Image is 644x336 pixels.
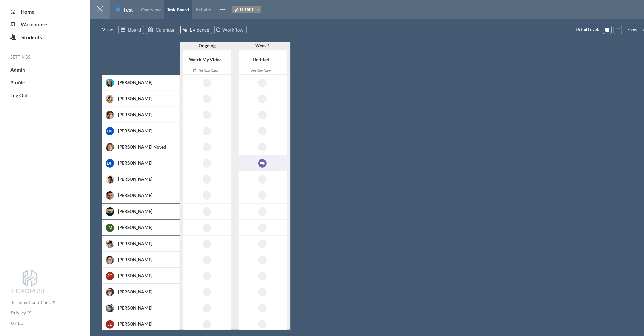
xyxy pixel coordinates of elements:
[16,34,42,40] a: Students
[118,95,173,102] div: Brooklyn Fisher
[11,300,55,305] a: Terms & Conditions
[190,27,209,33] span: Evidence
[102,26,116,34] span: View :
[118,240,173,247] div: Jacob Jones
[195,7,211,12] span: Activity
[107,225,112,230] span: IM
[10,54,30,60] span: Settings
[106,240,114,248] img: image
[156,27,175,33] span: Calendar
[107,129,112,133] span: DN
[118,305,173,312] div: Jerome Bell
[118,111,173,118] div: Christopher Allen
[235,43,290,49] div: Week 1
[214,26,247,34] a: Workflow
[240,7,254,12] span: Draft
[118,128,173,134] div: Damien Namien
[108,322,112,327] span: JL
[106,95,114,103] img: image
[180,43,235,49] div: Ongoing
[10,92,28,98] a: Log Out
[118,26,144,34] a: Board
[189,57,222,62] span: Watch My Video
[106,207,114,216] img: image
[123,6,133,15] div: Test
[141,7,161,12] span: Overview
[118,192,173,199] div: Fahim Ahmed
[118,160,173,167] div: Derek Holden
[11,310,31,315] a: Privacy
[16,21,48,27] a: Warehouse
[123,6,133,13] div: Test
[118,273,173,279] div: James Carlson
[21,8,35,14] span: Home
[118,208,173,215] div: Grace Krukowski
[106,288,114,296] img: image
[21,34,42,40] span: Students
[118,256,173,263] div: Jacob Jones
[10,80,25,85] a: Profile
[106,79,114,87] img: image
[576,26,601,34] span: Detail Level :
[21,21,48,27] span: Warehouse
[222,27,243,33] span: Workflow
[106,111,114,119] img: image
[11,320,23,326] span: 0.71.0
[106,175,114,184] img: image
[106,256,114,264] img: image
[128,27,141,33] span: Board
[106,143,114,151] img: image
[253,57,269,62] span: Untitled
[198,69,218,72] span: No Due Date
[118,321,173,328] div: Jerome Leblanc
[118,289,173,295] div: Jane Cooper
[180,26,212,34] a: Evidence
[106,304,114,312] img: image
[146,26,178,34] a: Calendar
[251,69,271,72] span: No Due Date
[167,7,189,12] span: Task Board
[118,79,173,86] div: Ayesha Pena
[118,224,173,231] div: Issac Melendez
[118,144,173,150] div: Denna Noved
[106,191,114,200] img: image
[118,176,173,183] div: Devon Lane
[107,274,112,278] span: JC
[16,8,35,14] a: Home
[232,6,261,13] button: Draft
[10,67,25,72] a: Admin
[107,161,112,166] span: DH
